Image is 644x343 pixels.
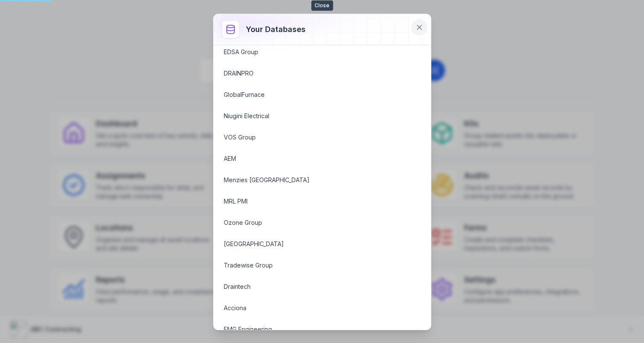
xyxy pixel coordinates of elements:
[224,133,400,142] a: VOS Group
[224,325,400,334] a: FMG Engineering
[224,176,400,184] a: Menzies [GEOGRAPHIC_DATA]
[224,48,400,56] a: EDSA Group
[224,218,400,227] a: Ozone Group
[224,197,400,206] a: MRL PMI
[224,112,400,120] a: Niugini Electrical
[246,23,306,35] h3: Your databases
[224,69,400,78] a: DRAINPRO
[224,90,400,99] a: GlobalFurnace
[224,282,400,291] a: Draintech
[224,154,400,163] a: AEM
[224,240,400,248] a: [GEOGRAPHIC_DATA]
[311,0,333,11] span: Close
[224,261,400,270] a: Tradewise Group
[224,304,400,312] a: Acciona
